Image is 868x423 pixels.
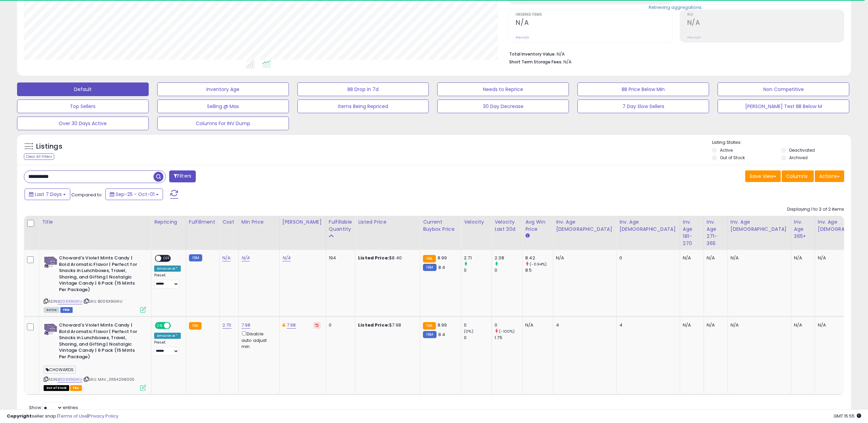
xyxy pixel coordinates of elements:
small: (-0.94%) [530,261,547,267]
div: N/A [707,255,722,261]
a: N/A [222,255,231,261]
button: [PERSON_NAME] Test BB Below M [718,100,849,113]
div: seller snap | | [7,413,118,420]
div: Inv. Age [DEMOGRAPHIC_DATA] [619,218,677,233]
a: Privacy Policy [88,413,118,419]
div: N/A [525,322,548,328]
small: FBA [423,322,436,330]
button: BB Drop in 7d [297,82,429,96]
div: N/A [794,322,810,328]
div: Amazon AI * [154,266,181,272]
div: Inv. Age [DEMOGRAPHIC_DATA] [731,218,788,233]
button: Inventory Age [157,82,289,96]
small: (-100%) [499,329,515,334]
button: Over 30 Days Active [17,117,149,130]
div: 2.71 [464,255,491,261]
small: FBM [189,254,202,261]
h5: Listings [36,142,62,151]
div: Title [42,218,148,226]
span: All listings that are currently out of stock and unavailable for purchase on Amazon [44,385,69,391]
div: Fulfillment [189,218,217,226]
div: Clear All Filters [24,153,54,160]
div: Inv. Age 181-270 [683,218,701,247]
div: 4 [619,322,675,328]
button: Needs to Reprice [437,82,569,96]
span: | SKU: MAV_01164298005 [83,377,135,382]
button: Non Competitive [718,82,849,96]
span: 8.4 [438,331,445,338]
div: Disable auto adjust min [241,330,274,350]
img: 51YYYRtD3LL._SL40_.jpg [44,322,57,336]
span: 8.99 [438,255,447,261]
a: N/A [282,255,291,261]
div: N/A [556,255,611,261]
span: | SKU: B006X9GA1U [83,299,122,304]
button: 7 Day Slow Sellers [577,100,709,113]
button: Default [17,82,149,96]
button: Columns For INV Dump [157,117,289,130]
span: ON [156,323,164,329]
span: CHOWARDS [44,366,76,374]
a: 7.98 [287,322,296,329]
button: Top Sellers [17,100,149,113]
span: FBA [70,385,82,391]
div: 8.5 [525,267,553,273]
button: Columns [782,170,814,182]
span: Sep-25 - Oct-01 [116,191,155,198]
button: Filters [169,170,196,182]
div: Listed Price [358,218,417,226]
p: Listing States: [712,139,851,146]
label: Out of Stock [720,155,745,161]
div: Velocity Last 30d [495,218,519,233]
div: ASIN: [44,255,146,312]
span: Compared to: [71,192,103,198]
div: 0 [464,267,491,273]
div: 0 [619,255,675,261]
span: Columns [786,173,808,180]
button: Selling @ Max [157,100,289,113]
div: 4 [556,322,611,328]
div: ASIN: [44,322,146,390]
small: FBM [423,331,436,338]
div: N/A [731,255,786,261]
a: B006X9GA1U [58,299,82,304]
button: Sep-25 - Oct-01 [105,188,163,200]
span: OFF [161,256,172,261]
div: 0 [464,335,491,341]
button: BB Price Below Min [577,82,709,96]
div: Inv. Age [DEMOGRAPHIC_DATA] [556,218,614,233]
button: 30 Day Decrease [437,100,569,113]
div: Avg Win Price [525,218,550,233]
div: $7.98 [358,322,415,328]
label: Archived [789,155,808,161]
button: Save View [745,170,781,182]
div: N/A [794,255,810,261]
div: Inv. Age 365+ [794,218,812,240]
div: Velocity [464,218,489,226]
div: 0 [329,322,350,328]
div: 0 [495,322,522,328]
span: Last 7 Days [35,191,62,198]
div: Amazon AI * [154,333,181,339]
b: Listed Price: [358,255,389,261]
strong: Copyright [7,413,32,419]
span: All listings currently available for purchase on Amazon [44,307,59,313]
img: 51YYYRtD3LL._SL40_.jpg [44,255,57,269]
div: Inv. Age 271-365 [707,218,725,247]
span: Show: entries [29,404,78,411]
small: FBA [189,322,202,330]
div: Current Buybox Price [423,218,458,233]
a: 2.70 [222,322,232,329]
div: Preset: [154,340,181,356]
span: FBM [60,307,73,313]
small: (0%) [464,329,473,334]
span: 8.99 [438,322,447,328]
span: 2025-10-9 15:55 GMT [834,413,861,419]
div: N/A [731,322,786,328]
b: Choward's Violet Mints Candy | Bold Aromatic Flavor | Perfect for Snacks in Lunchboxes, Travel, S... [59,322,142,362]
div: [PERSON_NAME] [282,218,323,226]
div: Min Price [241,218,277,226]
label: Deactivated [789,147,815,153]
small: Avg Win Price. [525,233,529,239]
div: 8.42 [525,255,553,261]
